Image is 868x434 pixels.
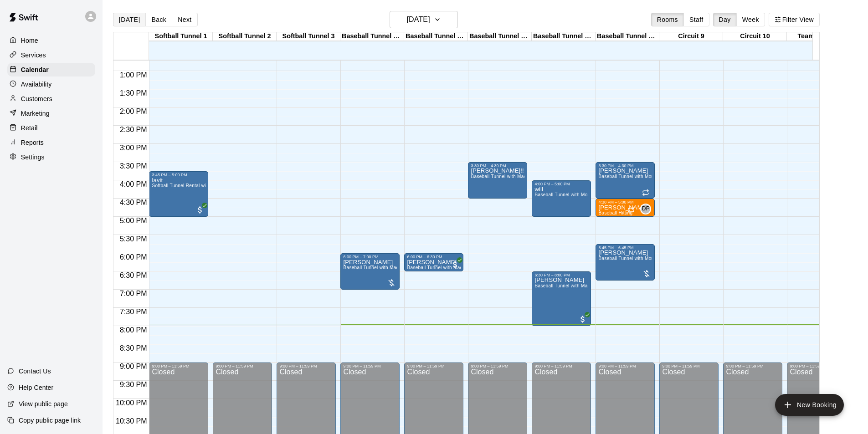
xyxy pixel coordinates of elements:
p: Contact Us [19,367,51,376]
a: Settings [7,150,95,164]
span: 7:30 PM [118,308,149,316]
span: 1:30 PM [118,89,149,97]
span: Baseball Hitting [598,210,632,215]
div: Baseball Tunnel 4 (Machine) [340,32,404,41]
div: 3:45 PM – 5:00 PM [152,173,205,177]
div: Baseball Tunnel 8 (Mound) [596,32,659,41]
p: Services [21,51,46,60]
div: Circuit 10 [723,32,787,41]
div: 9:00 PM – 11:59 PM [662,364,716,368]
a: Reports [7,136,95,149]
div: 3:30 PM – 4:30 PM: donnie [596,162,655,199]
span: DP [642,204,650,214]
span: 2:00 PM [118,107,149,115]
div: Baseball Tunnel 7 (Mound/Machine) [532,32,596,41]
button: Rooms [651,13,684,26]
div: 6:00 PM – 6:30 PM: torres [404,253,463,271]
div: 6:30 PM – 8:00 PM: Angel Garcia [532,271,591,326]
div: 9:00 PM – 11:59 PM [343,364,397,368]
div: 6:00 PM – 6:30 PM [407,255,461,259]
div: 9:00 PM – 11:59 PM [216,364,269,368]
div: Baseball Tunnel 5 (Machine) [404,32,468,41]
div: 3:30 PM – 4:30 PM: david!! [468,162,527,199]
span: Recurring event [642,189,649,196]
span: 7:00 PM [118,290,149,297]
h6: [DATE] [407,13,430,26]
button: Next [172,13,197,26]
button: Day [713,13,737,26]
span: Baseball Tunnel with Machine [343,265,408,270]
div: 9:00 PM – 11:59 PM [471,364,524,368]
p: Calendar [21,65,49,74]
span: 1:00 PM [118,71,149,79]
div: 3:30 PM – 4:30 PM [471,163,524,168]
span: 3:30 PM [118,162,149,170]
span: Donnie Peters [644,204,651,214]
p: Marketing [21,109,50,118]
div: Softball Tunnel 2 [213,32,277,41]
div: Circuit 9 [659,32,723,41]
p: Home [21,36,38,45]
span: 5:30 PM [118,235,149,243]
a: Calendar [7,63,95,77]
div: 9:00 PM – 11:59 PM [407,364,461,368]
span: Baseball Tunnel with Machine [534,283,599,288]
span: 4:00 PM [118,180,149,188]
div: Baseball Tunnel 6 (Machine) [468,32,532,41]
div: 4:30 PM – 5:00 PM: Gariano [596,199,655,217]
div: 6:00 PM – 7:00 PM: torres [340,253,400,290]
span: 9:00 PM [118,363,149,370]
span: 8:00 PM [118,326,149,334]
span: 10:30 PM [113,417,149,425]
span: 4:30 PM [118,199,149,206]
button: [DATE] [390,11,458,28]
p: View public page [19,399,68,408]
span: Baseball Tunnel with Machine [471,174,535,179]
span: All customers have paid [451,260,460,269]
button: Back [145,13,172,26]
span: All customers have paid [195,205,205,214]
p: Retail [21,123,38,133]
a: Services [7,48,95,62]
span: 5:00 PM [118,217,149,225]
div: 9:00 PM – 11:59 PM [726,364,780,368]
p: Settings [21,153,45,162]
span: 6:00 PM [118,253,149,261]
p: Help Center [19,383,53,392]
span: Recurring event [627,206,635,214]
a: Customers [7,92,95,106]
span: 3:00 PM [118,144,149,152]
button: [DATE] [113,13,146,26]
div: 9:00 PM – 11:59 PM [534,364,588,368]
span: 8:30 PM [118,344,149,352]
span: Baseball Tunnel with Machine [407,265,472,270]
span: Softball Tunnel Rental with Machine [152,183,230,188]
div: 9:00 PM – 11:59 PM [790,364,843,368]
span: 2:30 PM [118,126,149,133]
div: 4:00 PM – 5:00 PM: will [532,180,591,217]
div: Softball Tunnel 1 [149,32,213,41]
div: Team Room 1 [787,32,851,41]
span: Baseball Tunnel with Mound [598,174,659,179]
p: Customers [21,94,52,103]
div: 5:45 PM – 6:45 PM [598,245,652,250]
a: Retail [7,121,95,135]
div: 9:00 PM – 11:59 PM [279,364,333,368]
div: 3:30 PM – 4:30 PM [598,163,652,168]
span: 10:00 PM [113,399,149,407]
a: Availability [7,77,95,91]
span: 9:30 PM [118,381,149,388]
a: Home [7,34,95,47]
button: Filter View [769,13,820,26]
a: Marketing [7,107,95,120]
div: Softball Tunnel 3 [277,32,340,41]
div: 4:00 PM – 5:00 PM [534,182,588,186]
p: Copy public page link [19,416,81,425]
